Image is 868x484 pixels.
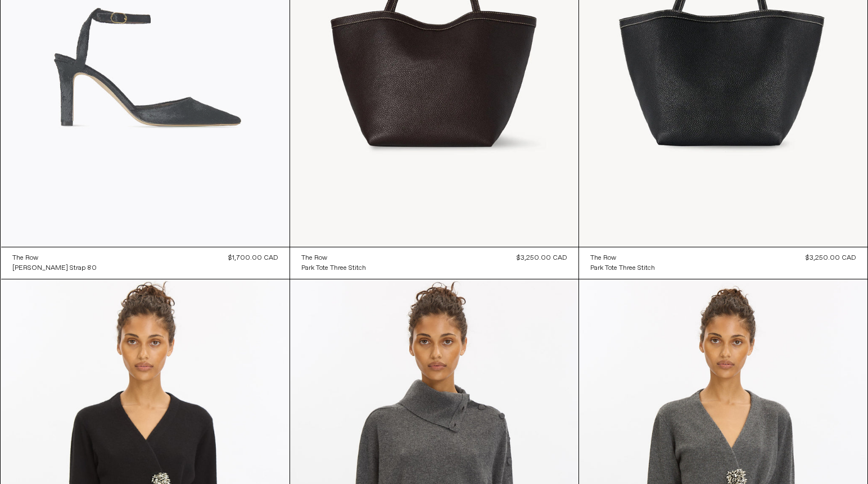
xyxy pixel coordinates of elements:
div: Park Tote Three Stitch [590,264,655,273]
a: Park Tote Three Stitch [301,263,366,273]
a: The Row [12,253,97,263]
a: The Row [301,253,366,263]
div: Park Tote Three Stitch [301,264,366,273]
a: The Row [590,253,655,263]
div: $3,250.00 CAD [517,253,567,263]
div: The Row [590,254,616,263]
a: [PERSON_NAME] Strap 80 [12,263,97,273]
div: $1,700.00 CAD [228,253,278,263]
div: The Row [301,254,327,263]
a: Park Tote Three Stitch [590,263,655,273]
div: [PERSON_NAME] Strap 80 [12,264,97,273]
div: $3,250.00 CAD [806,253,856,263]
div: The Row [12,254,38,263]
